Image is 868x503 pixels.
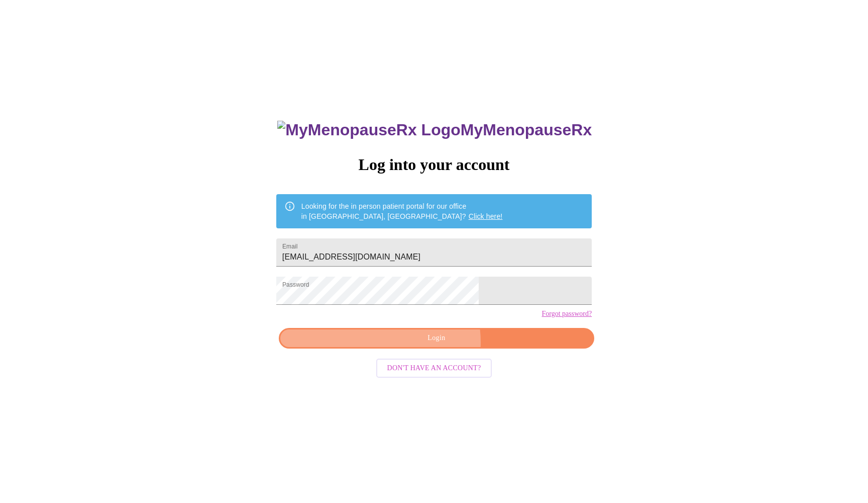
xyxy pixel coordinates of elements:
h3: Log into your account [276,155,592,174]
div: Looking for the in person patient portal for our office in [GEOGRAPHIC_DATA], [GEOGRAPHIC_DATA]? [301,197,503,225]
a: Forgot password? [541,310,592,318]
h3: MyMenopauseRx [277,121,592,139]
span: Don't have an account? [387,362,481,375]
img: MyMenopauseRx Logo [277,121,460,139]
a: Don't have an account? [374,363,495,371]
button: Don't have an account? [376,359,492,378]
button: Login [279,328,594,349]
span: Login [290,332,583,345]
a: Click here! [469,212,503,220]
